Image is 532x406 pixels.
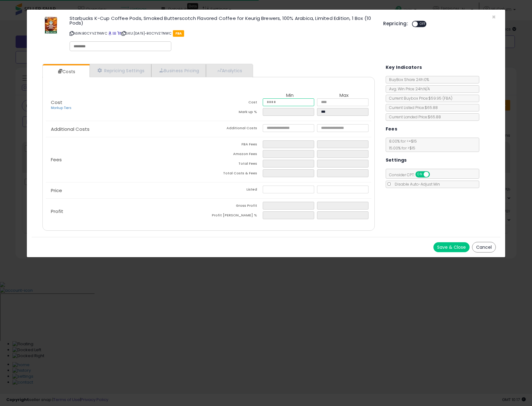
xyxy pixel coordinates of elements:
h3: Starbucks K-Cup Coffee Pods, Smoked Butterscotch Flavored Coffee for Keurig Brewers, 100% Arabica... [70,16,374,25]
span: ( FBA ) [442,96,452,101]
td: Gross Profit [208,202,263,211]
td: Profit [PERSON_NAME] % [208,211,263,221]
span: Avg. Win Price 24h: N/A [386,86,430,92]
span: Current Landed Price: $65.88 [386,114,441,120]
p: Profit [46,209,208,214]
span: OFF [429,172,439,177]
td: Total Costs & Fees [208,169,263,179]
a: Business Pricing [151,64,206,77]
button: Save & Close [433,242,470,252]
span: 15.00 % for > $15 [386,145,415,151]
h5: Settings [386,156,407,164]
td: Additional Costs [208,124,263,134]
td: Cost [208,98,263,108]
h5: Key Indicators [386,64,422,71]
span: Disable Auto-Adjust Min [392,182,440,187]
p: Cost [46,100,208,111]
h5: Repricing: [383,21,408,26]
p: Additional Costs [46,127,208,132]
a: Costs [43,65,89,78]
p: ASIN: B0CYVZTNWC | SKU: [DATE]-B0CYVZTNWC [70,28,374,38]
p: Price [46,188,208,193]
span: FBA [173,30,184,37]
h5: Fees [386,125,398,133]
a: Analytics [206,64,252,77]
td: Amazon Fees [208,150,263,160]
span: Consider CPT: [386,172,438,177]
span: $59.95 [428,96,452,101]
td: Listed [208,186,263,195]
span: Current Listed Price: $65.88 [386,105,438,110]
span: BuyBox Share 24h: 0% [386,77,429,82]
span: 8.00 % for <= $15 [386,139,417,151]
td: FBA Fees [208,140,263,150]
a: Repricing Settings [90,64,151,77]
img: 41cyYUKtNmL._SL60_.jpg [41,16,60,35]
span: × [492,12,496,21]
a: Markup Tiers [51,106,71,110]
a: Your listing only [117,31,121,36]
button: Cancel [472,242,496,253]
span: OFF [418,21,428,27]
td: Total Fees [208,160,263,169]
p: Fees [46,157,208,162]
span: Current Buybox Price: [386,96,452,101]
a: All offer listings [113,31,116,36]
a: BuyBox page [108,31,112,36]
td: Mark up % [208,108,263,118]
th: Min [263,93,317,98]
span: ON [416,172,424,177]
th: Max [317,93,371,98]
